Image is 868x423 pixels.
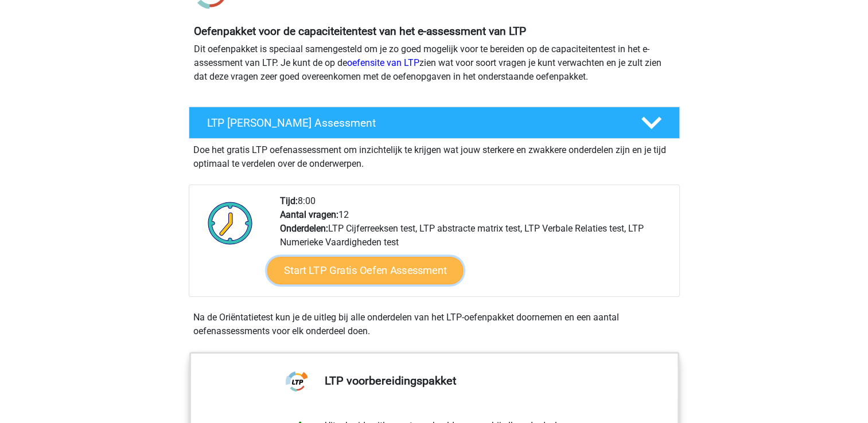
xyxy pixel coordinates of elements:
[194,25,526,38] b: Oefenpakket voor de capaciteitentest van het e-assessment van LTP
[280,209,338,220] b: Aantal vragen:
[184,107,684,139] a: LTP [PERSON_NAME] Assessment
[267,257,463,284] a: Start LTP Gratis Oefen Assessment
[189,139,680,171] div: Doe het gratis LTP oefenassessment om inzichtelijk te krijgen wat jouw sterkere en zwakkere onder...
[201,194,259,252] img: Klok
[280,223,328,234] b: Onderdelen:
[271,194,679,296] div: 8:00 12 LTP Cijferreeksen test, LTP abstracte matrix test, LTP Verbale Relaties test, LTP Numerie...
[194,42,675,84] p: Dit oefenpakket is speciaal samengesteld om je zo goed mogelijk voor te bereiden op de capaciteit...
[189,311,680,338] div: Na de Oriëntatietest kun je de uitleg bij alle onderdelen van het LTP-oefenpakket doornemen en ee...
[347,57,419,68] a: oefensite van LTP
[207,116,622,130] h4: LTP [PERSON_NAME] Assessment
[280,195,298,206] b: Tijd:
